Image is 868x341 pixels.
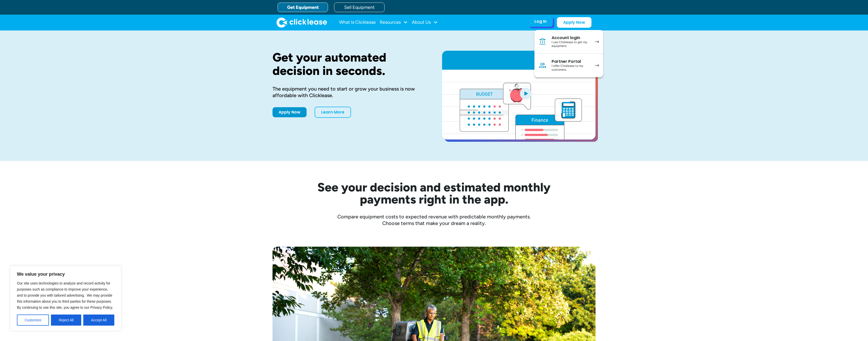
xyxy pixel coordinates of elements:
button: Reject All [51,315,81,326]
div: Partner Portal [552,59,590,64]
div: Log In [534,19,547,24]
h2: See your decision and estimated monthly payments right in the app. [293,181,575,205]
img: arrow [595,40,599,43]
div: Resources [380,17,408,27]
a: Apply Now [557,17,591,28]
nav: Log In [534,30,603,77]
div: Account login [552,35,590,40]
a: Learn More [315,107,351,118]
a: Account loginI use Clicklease to get my equipment [534,30,603,54]
img: Person icon [538,61,547,69]
a: open lightbox [442,51,595,139]
img: Bank icon [538,38,547,46]
div: We value your privacy [10,266,121,331]
a: home [277,17,327,27]
div: I offer Clicklease to my customers. [552,64,590,72]
div: About Us [412,17,438,27]
img: Clicklease logo [277,17,327,27]
span: Our site uses technologies to analyze and record activity for purposes such as compliance to impr... [17,281,113,309]
h1: Get your automated decision in seconds. [273,51,426,77]
img: arrow [595,64,599,67]
a: What Is Clicklease [339,17,376,27]
img: Blue play button logo on a light blue circular background [519,86,532,100]
a: Apply Now [273,107,307,117]
button: Customize [17,315,49,326]
div: Compare equipment costs to expected revenue with predictable monthly payments. Choose terms that ... [273,213,595,226]
a: Partner PortalI offer Clicklease to my customers. [534,54,603,77]
a: Get Equipment [278,3,328,12]
div: The equipment you need to start or grow your business is now affordable with Clicklease. [273,86,426,99]
div: I use Clicklease to get my equipment [552,40,590,48]
p: We value your privacy [17,271,114,277]
button: Accept All [83,315,114,326]
a: Sell Equipment [334,3,385,12]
